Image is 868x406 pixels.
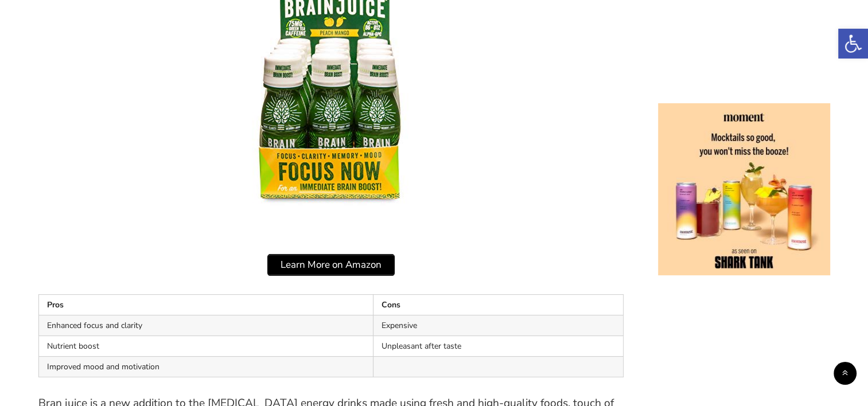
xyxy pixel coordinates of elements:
[38,356,373,377] td: Improved mood and motivation
[38,315,373,335] td: Enhanced focus and clarity
[47,299,64,310] strong: Pros
[268,255,394,275] span: Learn More on Amazon
[382,299,400,310] strong: Cons
[38,335,373,356] td: Nutrient boost
[267,254,395,276] a: Learn More on Amazon
[373,315,623,335] td: Expensive
[373,335,623,356] td: Unpleasant after taste
[658,103,830,275] img: cshow.php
